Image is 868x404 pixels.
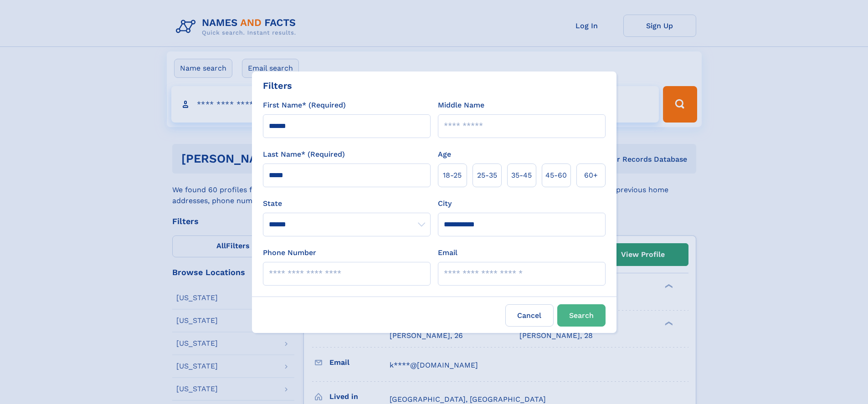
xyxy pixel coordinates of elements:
[443,170,462,181] span: 18‑25
[511,170,532,181] span: 35‑45
[438,247,457,258] label: Email
[263,100,346,111] label: First Name* (Required)
[584,170,598,181] span: 60+
[477,170,497,181] span: 25‑35
[438,198,452,209] label: City
[505,304,554,327] label: Cancel
[438,149,451,160] label: Age
[263,198,431,209] label: State
[263,247,316,258] label: Phone Number
[438,100,484,111] label: Middle Name
[557,304,606,327] button: Search
[263,79,292,92] div: Filters
[545,170,567,181] span: 45‑60
[263,149,345,160] label: Last Name* (Required)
